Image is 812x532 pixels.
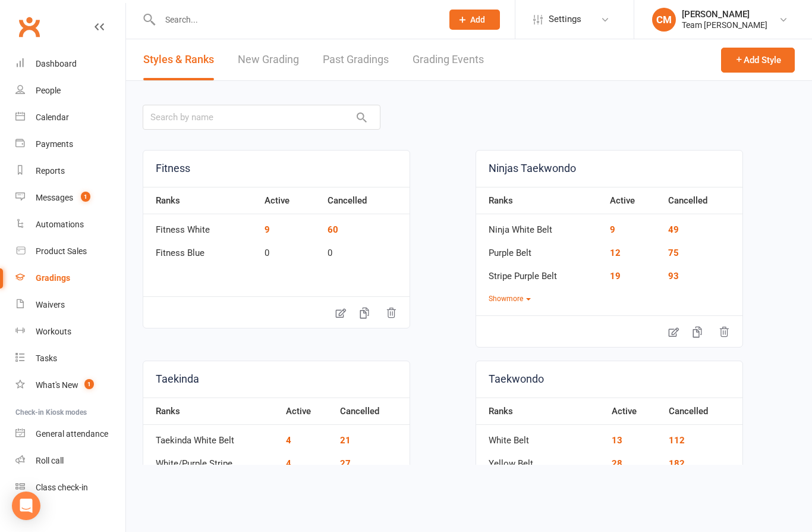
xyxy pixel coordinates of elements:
button: Add Style [721,48,795,73]
span: Add [470,15,485,24]
a: Workouts [15,318,125,345]
th: Ranks [143,398,280,425]
a: 13 [612,435,622,446]
div: Payments [36,139,73,149]
a: Roll call [15,447,125,474]
a: General attendance kiosk mode [15,421,125,447]
div: Gradings [36,273,70,283]
div: Calendar [36,112,69,122]
a: 112 [669,435,685,446]
button: Showmore [489,293,531,305]
a: Styles & Ranks [143,39,214,80]
a: 28 [612,458,622,469]
button: Add [449,10,500,30]
a: Tasks [15,345,125,372]
div: People [36,86,61,95]
div: Tasks [36,353,57,363]
a: 60 [328,224,338,235]
th: Cancelled [663,398,742,425]
div: Team [PERSON_NAME] [682,20,767,30]
div: Product Sales [36,246,87,256]
span: 1 [84,379,94,389]
a: Clubworx [14,12,44,42]
a: People [15,77,125,104]
a: Calendar [15,104,125,131]
a: Grading Events [413,39,484,80]
th: Active [604,187,662,214]
a: 12 [610,248,621,258]
th: Active [280,398,334,425]
th: Cancelled [322,187,410,214]
td: Ninja White Belt [476,214,604,237]
div: Class check-in [36,483,88,492]
a: Automations [15,211,125,238]
div: General attendance [36,429,108,439]
a: Product Sales [15,238,125,265]
a: 9 [610,224,615,235]
div: Roll call [36,456,64,465]
td: Yellow Belt [476,448,606,471]
th: Ranks [476,187,604,214]
td: Fitness Blue [143,237,259,261]
input: Search... [156,11,434,28]
a: Past Gradings [323,39,389,80]
a: 75 [668,248,679,258]
a: Reports [15,158,125,184]
a: Ninjas Taekwondo [476,151,742,187]
a: Fitness [143,151,410,187]
a: New Grading [238,39,299,80]
td: White Belt [476,425,606,448]
a: 182 [669,458,685,469]
span: 1 [81,192,90,202]
div: CM [652,8,676,32]
div: Open Intercom Messenger [12,492,40,520]
a: 4 [286,458,291,469]
a: Taekinda [143,361,410,398]
a: 19 [610,271,621,281]
a: Messages 1 [15,184,125,211]
th: Active [606,398,663,425]
a: 49 [668,224,679,235]
a: 21 [340,435,351,446]
a: 93 [668,271,679,281]
th: Ranks [143,187,259,214]
input: Search by name [143,105,380,130]
div: [PERSON_NAME] [682,9,767,20]
th: Cancelled [334,398,410,425]
td: Stripe Purple Belt [476,261,604,284]
div: Workouts [36,327,71,336]
th: Cancelled [662,187,742,214]
span: Settings [549,6,581,33]
th: Active [259,187,322,214]
div: Automations [36,220,84,229]
th: Ranks [476,398,606,425]
td: 0 [322,237,410,261]
div: What's New [36,380,78,390]
div: Reports [36,166,65,176]
td: Taekinda White Belt [143,425,280,448]
a: Dashboard [15,51,125,77]
td: Purple Belt [476,237,604,261]
td: 0 [259,237,322,261]
a: 27 [340,458,351,469]
a: Gradings [15,265,125,292]
div: Messages [36,193,73,202]
div: Waivers [36,300,65,309]
a: Class kiosk mode [15,474,125,501]
a: Taekwondo [476,361,742,398]
a: Payments [15,131,125,158]
td: White/Purple Stripe [143,448,280,471]
td: Fitness White [143,214,259,237]
a: 9 [265,224,270,235]
a: What's New1 [15,372,125,399]
a: 4 [286,435,291,446]
a: Waivers [15,292,125,318]
div: Dashboard [36,59,77,68]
